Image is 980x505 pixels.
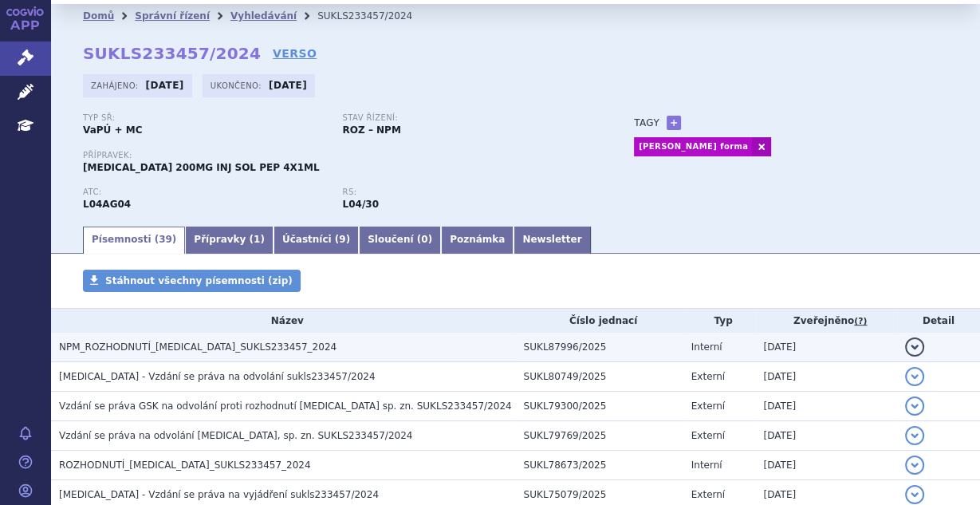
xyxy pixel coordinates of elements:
[516,421,683,451] td: SUKL79769/2025
[516,392,683,421] td: SUKL79300/2025
[83,187,327,197] p: ATC:
[339,234,345,245] span: 9
[343,124,401,136] strong: ROZ – NPM
[59,460,311,471] span: ROZHODNUTÍ_BENLYSTA_SUKLS233457_2024
[755,309,896,333] th: Zveřejněno
[755,333,896,362] td: [DATE]
[59,400,512,412] span: Vzdání se práva GSK na odvolání proti rozhodnutí Benlysta sp. zn. SUKLS233457/2024
[146,80,184,91] strong: [DATE]
[421,234,427,245] span: 0
[83,10,114,22] a: Domů
[211,79,265,92] span: Ukončeno:
[359,227,441,254] a: Sloučení (0)
[441,227,514,254] a: Poznámka
[83,151,602,160] p: Přípravek:
[854,316,867,327] abbr: (?)
[905,367,924,386] button: detail
[905,337,924,357] button: detail
[691,430,725,441] span: Externí
[755,362,896,392] td: [DATE]
[273,45,317,61] a: VERSO
[51,309,516,333] th: Název
[755,451,896,480] td: [DATE]
[59,489,379,500] span: BENLYSTA - Vzdání se práva na vyjádření sukls233457/2024
[691,489,725,500] span: Externí
[905,397,924,416] button: detail
[905,485,924,504] button: detail
[274,227,359,254] a: Účastníci (9)
[667,116,681,130] a: +
[516,309,683,333] th: Číslo jednací
[59,341,337,353] span: NPM_ROZHODNUTÍ_BENLYSTA_SUKLS233457_2024
[230,10,297,22] a: Vyhledávání
[343,113,587,123] p: Stav řízení:
[514,227,590,254] a: Newsletter
[159,234,172,245] span: 39
[691,400,725,412] span: Externí
[516,451,683,480] td: SUKL78673/2025
[59,371,375,382] span: BENLYSTA - Vzdání se práva na odvolání sukls233457/2024
[317,4,433,28] li: SUKLS233457/2024
[59,430,412,441] span: Vzdání se práva na odvolání BENLYSTA, sp. zn. SUKLS233457/2024
[83,113,327,123] p: Typ SŘ:
[343,187,587,197] p: RS:
[516,333,683,362] td: SUKL87996/2025
[691,341,722,353] span: Interní
[634,113,659,132] h3: Tagy
[905,456,924,475] button: detail
[105,275,293,286] span: Stáhnout všechny písemnosti (zip)
[755,392,896,421] td: [DATE]
[269,80,307,91] strong: [DATE]
[83,162,320,173] span: [MEDICAL_DATA] 200MG INJ SOL PEP 4X1ML
[691,460,722,471] span: Interní
[343,199,379,210] strong: belimumab
[83,227,185,254] a: Písemnosti (39)
[83,199,131,210] strong: BELIMUMAB
[91,79,141,92] span: Zahájeno:
[83,124,142,136] strong: VaPÚ + MC
[683,309,756,333] th: Typ
[135,10,210,22] a: Správní řízení
[755,421,896,451] td: [DATE]
[254,234,260,245] span: 1
[516,362,683,392] td: SUKL80749/2025
[897,309,980,333] th: Detail
[83,44,261,63] strong: SUKLS233457/2024
[185,227,274,254] a: Přípravky (1)
[905,426,924,445] button: detail
[634,137,752,156] a: [PERSON_NAME] forma
[691,371,725,382] span: Externí
[83,270,301,292] a: Stáhnout všechny písemnosti (zip)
